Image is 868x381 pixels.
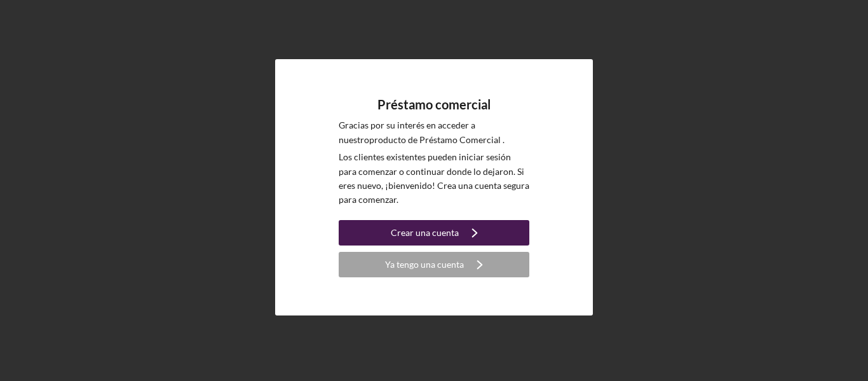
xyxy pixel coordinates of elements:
font: Crear una cuenta [391,227,459,238]
font: producto [369,134,406,145]
font: de Préstamo Comercial . [408,134,505,145]
button: Crear una cuenta [339,220,529,246]
button: Ya tengo una cuenta [339,252,529,277]
font: Ya tengo una cuenta [385,259,464,270]
font: Préstamo comercial [377,97,491,112]
font: Gracias por su interés en acceder a nuestro [339,120,475,144]
font: Los clientes existentes pueden iniciar sesión para comenzar o continuar donde lo dejaron. Si eres... [339,151,529,205]
a: Crear una cuenta [339,220,529,249]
